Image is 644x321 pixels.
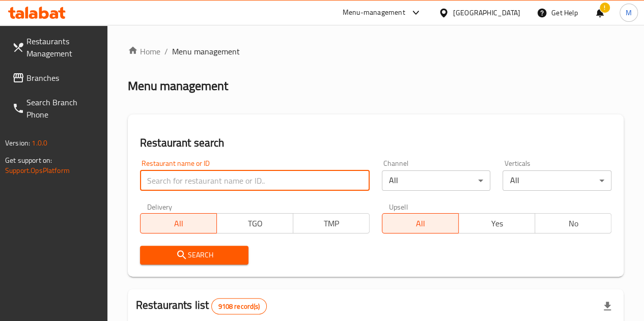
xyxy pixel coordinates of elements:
[128,45,624,57] nav: breadcrumb
[458,213,535,234] button: Yes
[4,29,107,66] a: Restaurants Management
[32,136,47,150] span: 1.0.0
[128,78,228,94] h2: Menu management
[595,294,620,318] div: Export file
[297,216,366,231] span: TMP
[140,135,611,151] h2: Restaurant search
[463,216,531,231] span: Yes
[140,246,249,265] button: Search
[386,216,455,231] span: All
[382,213,459,234] button: All
[26,72,99,84] span: Branches
[5,154,52,167] span: Get support on:
[453,7,520,18] div: [GEOGRAPHIC_DATA]
[5,136,30,150] span: Version:
[389,203,408,210] label: Upsell
[539,216,607,231] span: No
[211,298,266,314] div: Total records count
[626,7,632,18] span: M
[4,66,107,90] a: Branches
[221,216,289,231] span: TGO
[293,213,370,234] button: TMP
[502,170,611,191] div: All
[145,216,213,231] span: All
[140,170,370,191] input: Search for restaurant name or ID..
[147,203,173,210] label: Delivery
[212,302,266,311] span: 9108 record(s)
[136,298,267,314] h2: Restaurants list
[164,45,168,57] li: /
[140,213,217,234] button: All
[128,45,160,57] a: Home
[172,45,240,57] span: Menu management
[5,164,70,177] a: Support.OpsPlatform
[148,249,241,261] span: Search
[26,96,99,121] span: Search Branch Phone
[382,170,491,191] div: All
[26,35,99,60] span: Restaurants Management
[535,213,611,234] button: No
[4,90,107,127] a: Search Branch Phone
[216,213,293,234] button: TGO
[343,7,405,19] div: Menu-management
